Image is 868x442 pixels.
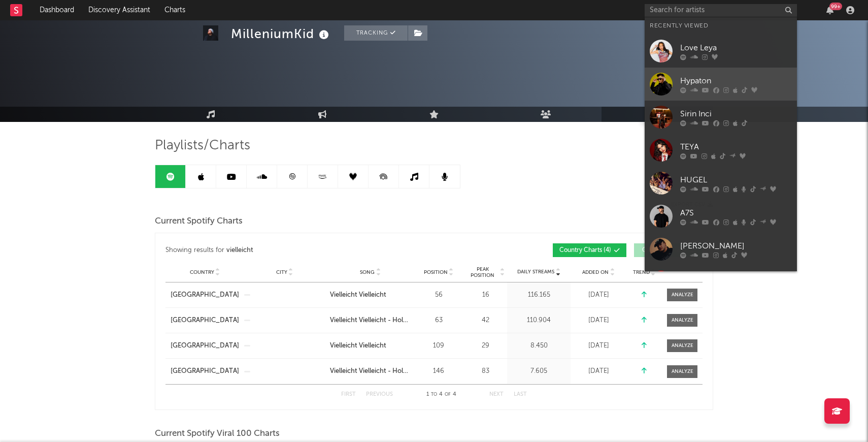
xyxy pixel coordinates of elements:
span: Peak Position [466,266,498,278]
button: First [341,392,356,397]
div: 63 [416,315,461,326]
div: Love Leya [680,42,792,54]
div: Vielleicht Vielleicht [330,341,386,351]
div: 8.450 [510,341,568,351]
span: Daily Streams [517,268,554,276]
a: Vielleicht Vielleicht - Holy Priest & elMefti Remix [330,315,411,326]
button: Next [489,392,504,397]
span: Current Spotify Viral 100 Charts [155,428,280,440]
span: of [445,392,451,397]
div: HUGEL [680,174,792,186]
div: TEYA [680,141,792,153]
button: Tracking [344,25,408,41]
a: [GEOGRAPHIC_DATA] [171,290,239,300]
div: 7.605 [510,366,568,376]
div: 146 [416,366,461,376]
a: [GEOGRAPHIC_DATA] [171,341,239,351]
div: Showing results for [165,243,434,257]
span: Song [360,269,375,275]
button: Previous [366,392,393,397]
span: Added On [582,269,609,275]
span: Playlists/Charts [155,140,250,152]
a: HUGEL [645,167,797,200]
a: Vielleicht Vielleicht [330,341,411,351]
button: City Charts(20) [634,243,703,257]
div: 42 [466,315,505,326]
div: [PERSON_NAME] [680,240,792,252]
button: Country Charts(4) [553,243,626,257]
div: A7S [680,207,792,219]
button: 99+ [826,6,833,14]
span: to [431,392,437,397]
div: [DATE] [573,290,624,300]
a: Hypaton [645,68,797,101]
div: MilleniumKid [231,25,331,42]
span: City Charts ( 20 ) [641,247,687,254]
div: 83 [466,366,505,376]
span: Current Spotify Charts [155,215,243,228]
span: Trend [633,269,650,275]
button: Last [514,392,527,397]
a: Vielleicht Vielleicht - Holy Priest & elMefti Remix [330,366,411,376]
div: Vielleicht Vielleicht [330,290,386,300]
a: A7S [645,200,797,233]
div: [DATE] [573,341,624,351]
input: Search for artists [645,4,797,17]
a: [GEOGRAPHIC_DATA] [171,366,239,376]
div: Recently Viewed [650,20,792,32]
div: 1 4 4 [413,389,469,401]
a: [PERSON_NAME] [645,233,797,266]
div: 99 + [829,3,842,10]
span: Country [190,269,214,275]
div: 116.165 [510,290,568,300]
a: noonoouri [645,266,797,299]
div: 56 [416,290,461,300]
div: 29 [466,341,505,351]
div: 109 [416,341,461,351]
div: vielleicht [226,244,253,257]
a: TEYA [645,134,797,167]
div: Hypaton [680,75,792,87]
span: Position [424,269,448,275]
a: Vielleicht Vielleicht [330,290,411,300]
a: [GEOGRAPHIC_DATA] [171,315,239,326]
div: 110.904 [510,315,568,326]
a: Sirin Inci [645,101,797,134]
div: [DATE] [573,366,624,376]
div: [DATE] [573,315,624,326]
div: Sirin Inci [680,108,792,120]
span: Country Charts ( 4 ) [559,247,611,254]
div: 16 [466,290,505,300]
a: Love Leya [645,35,797,68]
span: City [276,269,287,275]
